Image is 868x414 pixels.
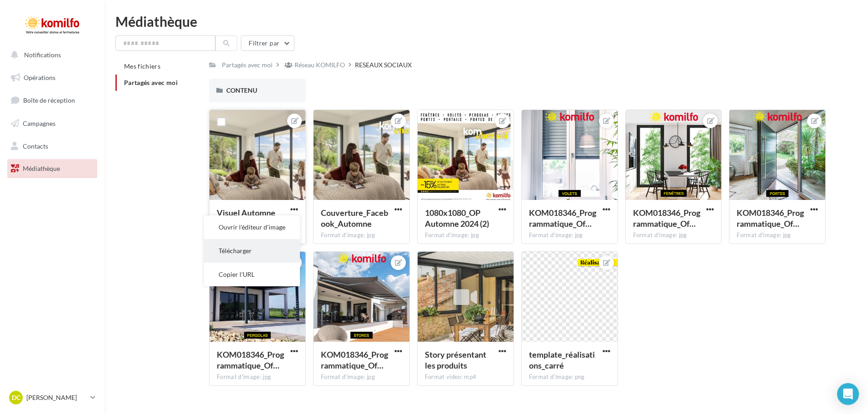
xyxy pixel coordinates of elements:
div: Format d'image: jpg [529,231,610,239]
div: Format d'image: jpg [217,373,298,381]
button: Ouvrir l'éditeur d'image [204,215,300,239]
span: KOM018346_Programmatique_Offre_Bienvenue_Carrousel_1080x1080_B [737,208,804,229]
a: Opérations [5,68,99,87]
span: Opérations [24,74,55,81]
div: Format d'image: jpg [737,231,818,239]
a: Médiathèque [5,159,99,178]
span: Couverture_Facebook_Automne [321,208,388,229]
span: Mes fichiers [124,62,160,70]
span: 1080x1080_OP Automne 2024 (2) [425,208,489,229]
button: Notifications [5,45,95,65]
span: CONTENU [226,86,257,94]
div: Open Intercom Messenger [837,383,859,405]
div: Partagés avec moi [222,60,273,70]
span: Boîte de réception [23,96,75,104]
span: Campagnes [23,120,55,127]
div: Format d'image: jpg [425,231,506,239]
span: Médiathèque [23,165,60,172]
span: Notifications [24,51,61,59]
span: Visuel Automne [217,208,275,218]
div: Réseau KOMILFO [294,60,345,70]
span: Partagés avec moi [124,79,178,86]
span: Contacts [23,142,48,150]
p: [PERSON_NAME] [26,393,87,402]
button: Copier l'URL [204,263,300,286]
div: Médiathèque [115,15,857,28]
a: DC [PERSON_NAME] [7,389,97,406]
button: Télécharger [204,239,300,263]
div: Format d'image: jpg [633,231,714,239]
span: KOM018346_Programmatique_Offre_Bienvenue_Carrousel_1080x1080_E [217,349,284,370]
div: RESEAUX SOCIAUX [355,60,412,70]
span: KOM018346_Programmatique_Offre_Bienvenue_Carrousel_1080x1080_C [633,208,700,229]
div: Format d'image: png [529,373,610,381]
span: Story présentant les produits [425,349,486,370]
div: Format d'image: jpg [321,231,402,239]
a: Boîte de réception [5,90,99,110]
a: Contacts [5,137,99,156]
span: template_réalisations_carré [529,349,595,370]
button: Filtrer par [241,35,294,51]
span: KOM018346_Programmatique_Offre_Bienvenue_Carrousel_1080x1080_D [529,208,596,229]
div: Format d'image: jpg [321,373,402,381]
span: KOM018346_Programmatique_Offre_Bienvenue_Carrousel_1080x1080_F [321,349,388,370]
div: Format video: mp4 [425,373,506,381]
a: Campagnes [5,114,99,133]
span: DC [12,393,20,402]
